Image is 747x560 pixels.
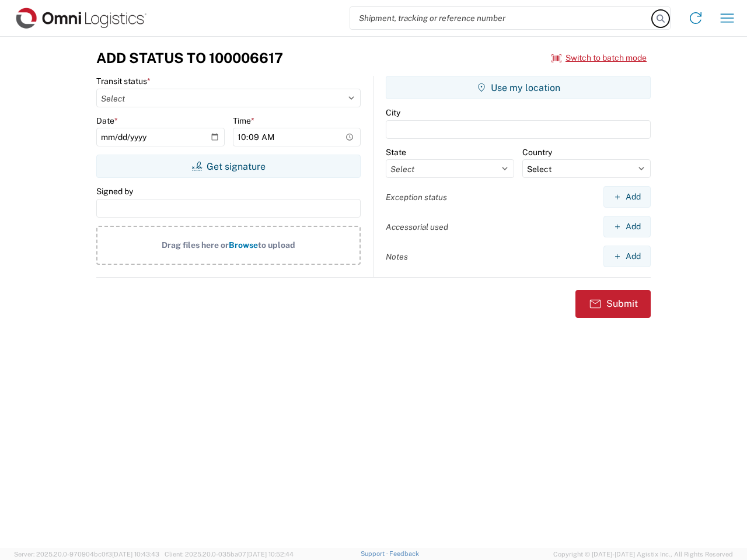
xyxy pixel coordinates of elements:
[389,550,419,557] a: Feedback
[553,549,733,559] span: Copyright © [DATE]-[DATE] Agistix Inc., All Rights Reserved
[603,186,651,208] button: Add
[386,251,408,262] label: Notes
[14,551,159,558] span: Server: 2025.20.0-970904bc0f3
[246,551,294,558] span: [DATE] 10:52:44
[162,240,229,250] span: Drag files here or
[361,550,390,557] a: Support
[386,76,651,99] button: Use my location
[165,551,294,558] span: Client: 2025.20.0-035ba07
[386,107,400,118] label: City
[233,116,254,126] label: Time
[96,116,118,126] label: Date
[96,186,133,197] label: Signed by
[386,147,406,157] label: State
[96,155,361,178] button: Get signature
[603,216,651,237] button: Add
[551,48,647,68] button: Switch to batch mode
[386,192,447,202] label: Exception status
[522,147,552,157] label: Country
[229,240,258,250] span: Browse
[575,290,651,318] button: Submit
[96,50,283,66] h3: Add Status to 100006617
[603,246,651,267] button: Add
[96,76,151,86] label: Transit status
[386,222,448,232] label: Accessorial used
[112,551,159,558] span: [DATE] 10:43:43
[350,7,652,29] input: Shipment, tracking or reference number
[258,240,295,250] span: to upload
